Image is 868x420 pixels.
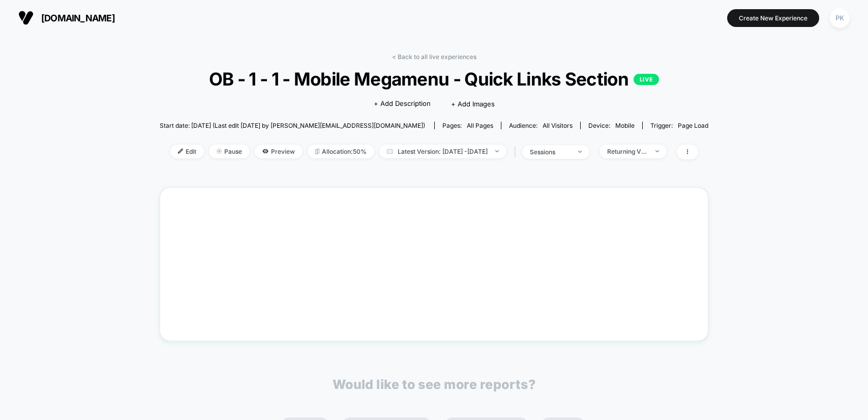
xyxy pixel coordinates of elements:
[315,149,319,154] img: rebalance
[392,53,476,61] a: < Back to all live experiences
[451,100,495,108] span: + Add Images
[379,145,506,158] span: Latest Version: [DATE] - [DATE]
[530,148,571,156] div: sessions
[308,145,374,158] span: Allocation: 50%
[209,145,250,158] span: Pause
[578,151,582,153] img: end
[374,99,431,109] span: + Add Description
[655,150,659,152] img: end
[41,13,115,23] span: [DOMAIN_NAME]
[15,10,118,26] button: [DOMAIN_NAME]
[495,150,499,152] img: end
[543,122,573,129] span: All Visitors
[509,122,573,129] div: Audience:
[387,149,393,154] img: calendar
[650,122,708,129] div: Trigger:
[678,122,708,129] span: Page Load
[217,149,222,154] img: end
[512,145,522,159] span: |
[255,145,303,158] span: Preview
[827,8,853,29] button: PK
[18,10,34,25] img: Visually logo
[442,122,493,129] div: Pages:
[160,122,425,129] span: Start date: [DATE] (Last edit [DATE] by [PERSON_NAME][EMAIL_ADDRESS][DOMAIN_NAME])
[333,377,536,392] p: Would like to see more reports?
[187,68,681,90] span: OB - 1 - 1 - Mobile Megamenu - Quick Links Section
[178,149,183,154] img: edit
[170,145,204,158] span: Edit
[467,122,493,129] span: all pages
[634,74,659,85] p: LIVE
[615,122,635,129] span: mobile
[830,8,850,28] div: PK
[580,122,642,129] span: Device:
[607,148,648,155] div: Returning Visitors
[727,9,819,27] button: Create New Experience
